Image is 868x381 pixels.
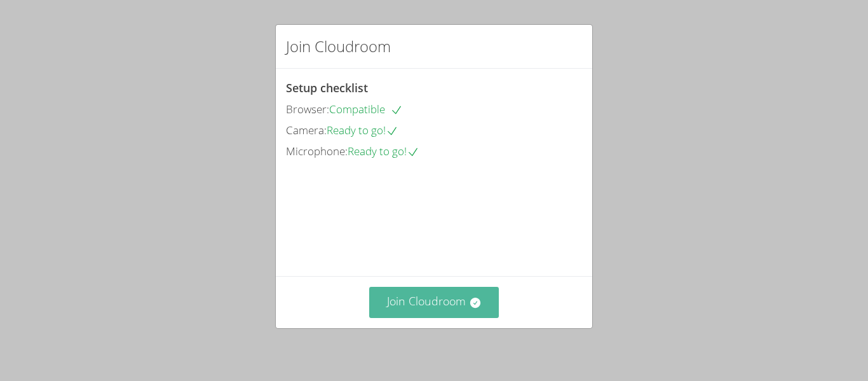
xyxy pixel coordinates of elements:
span: Compatible [329,102,403,116]
span: Microphone: [286,144,348,158]
button: Join Cloudroom [369,287,499,318]
span: Ready to go! [348,144,419,158]
span: Browser: [286,102,329,116]
h2: Join Cloudroom [286,35,391,58]
span: Ready to go! [327,123,398,137]
span: Setup checklist [286,80,368,95]
span: Camera: [286,123,327,137]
